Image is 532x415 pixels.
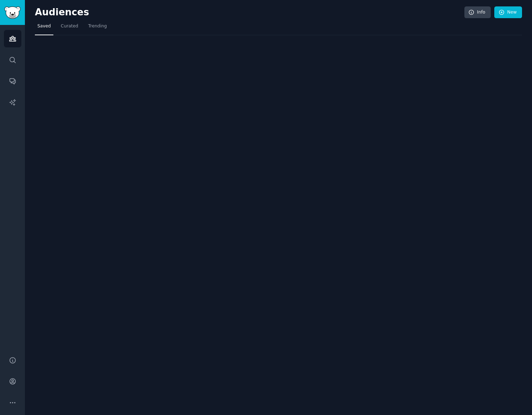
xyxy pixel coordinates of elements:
h2: Audiences [35,7,464,18]
a: Trending [86,21,109,35]
a: Saved [35,21,53,35]
span: Saved [37,23,51,30]
span: Trending [88,23,107,30]
img: GummySearch logo [4,6,21,19]
a: Curated [58,21,81,35]
span: Curated [61,23,78,30]
a: New [494,6,522,19]
a: Info [464,6,491,19]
